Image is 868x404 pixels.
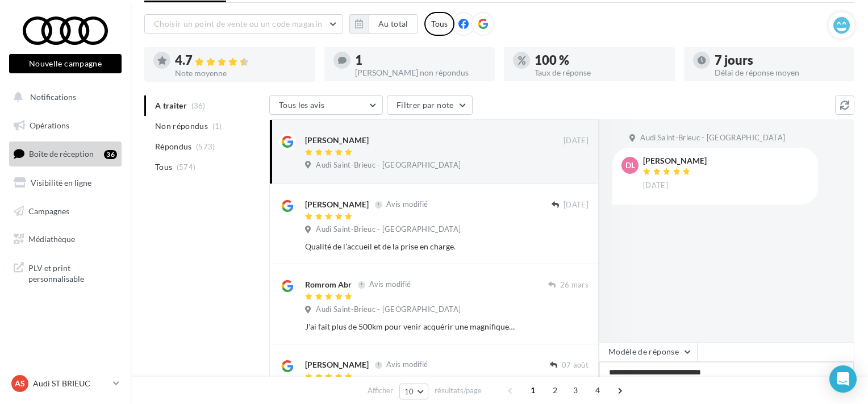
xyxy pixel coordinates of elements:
[33,378,108,389] p: Audi ST BRIEUC
[305,241,515,252] div: Qualité de l’accueil et de la prise en charge.
[424,12,454,36] div: Tous
[31,178,91,188] span: Visibilité en ligne
[535,69,666,77] div: Taux de réponse
[104,150,117,159] div: 36
[349,14,418,34] button: Au total
[29,149,94,159] span: Boîte de réception
[7,199,124,223] a: Campagnes
[829,365,857,393] div: Open Intercom Messenger
[9,54,122,73] button: Nouvelle campagne
[305,321,515,332] div: J'ai fait plus de 500km pour venir acquérir une magnifique e-tron GT et je ne regrette vraiment p...
[599,342,698,361] button: Modèle de réponse
[564,200,589,210] span: [DATE]
[535,54,666,66] div: 100 %
[177,163,196,172] span: (574)
[154,19,322,28] span: Choisir un point de vente ou un code magasin
[15,378,25,389] span: AS
[369,280,411,289] span: Avis modifié
[155,161,172,173] span: Tous
[155,120,208,132] span: Non répondus
[7,141,124,166] a: Boîte de réception36
[369,14,418,34] button: Au total
[643,181,668,191] span: [DATE]
[28,206,69,215] span: Campagnes
[30,92,76,102] span: Notifications
[305,135,369,146] div: [PERSON_NAME]
[28,234,75,244] span: Médiathèque
[643,157,707,165] div: [PERSON_NAME]
[625,160,635,171] span: Dl
[546,381,564,399] span: 2
[155,141,192,152] span: Répondus
[269,95,383,115] button: Tous les avis
[305,359,369,370] div: [PERSON_NAME]
[7,227,124,251] a: Médiathèque
[28,260,117,285] span: PLV et print personnalisable
[305,199,369,210] div: [PERSON_NAME]
[399,384,428,399] button: 10
[715,69,846,77] div: Délai de réponse moyen
[386,360,428,369] span: Avis modifié
[144,14,343,34] button: Choisir un point de vente ou un code magasin
[355,54,486,66] div: 1
[305,279,352,290] div: Romrom Abr
[355,69,486,77] div: [PERSON_NAME] non répondus
[435,385,482,396] span: résultats/page
[7,85,119,109] button: Notifications
[386,200,428,209] span: Avis modifié
[7,171,124,195] a: Visibilité en ligne
[212,122,222,131] span: (1)
[7,114,124,138] a: Opérations
[640,133,785,143] span: Audi Saint-Brieuc - [GEOGRAPHIC_DATA]
[30,120,69,130] span: Opérations
[316,224,461,235] span: Audi Saint-Brieuc - [GEOGRAPHIC_DATA]
[387,95,473,115] button: Filtrer par note
[589,381,607,399] span: 4
[316,305,461,315] span: Audi Saint-Brieuc - [GEOGRAPHIC_DATA]
[175,69,306,77] div: Note moyenne
[404,387,414,396] span: 10
[524,381,542,399] span: 1
[715,54,846,66] div: 7 jours
[316,160,461,170] span: Audi Saint-Brieuc - [GEOGRAPHIC_DATA]
[196,142,215,151] span: (573)
[175,54,306,67] div: 4.7
[368,385,393,396] span: Afficher
[564,136,589,146] span: [DATE]
[279,100,325,110] span: Tous les avis
[562,360,589,370] span: 07 août
[7,256,124,289] a: PLV et print personnalisable
[566,381,585,399] span: 3
[560,280,589,290] span: 26 mars
[9,373,122,394] a: AS Audi ST BRIEUC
